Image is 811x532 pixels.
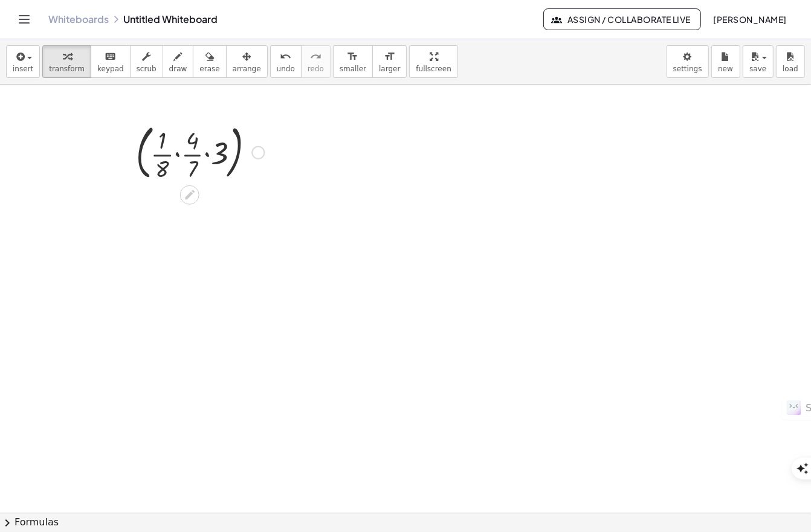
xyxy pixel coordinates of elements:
span: [PERSON_NAME] [713,14,787,25]
div: Edit math [180,185,199,205]
button: fullscreen [409,45,457,78]
span: redo [308,65,324,73]
span: undo [277,65,295,73]
button: settings [667,45,709,78]
span: insert [13,65,33,73]
button: format_sizelarger [372,45,407,78]
span: draw [169,65,187,73]
span: settings [673,65,702,73]
span: arrange [233,65,261,73]
button: draw [163,45,194,78]
span: save [749,65,766,73]
button: transform [42,45,91,78]
button: keyboardkeypad [91,45,131,78]
button: redoredo [301,45,331,78]
span: fullscreen [416,65,451,73]
button: load [776,45,805,78]
span: Assign / Collaborate Live [554,14,691,25]
i: format_size [347,50,358,64]
button: arrange [226,45,268,78]
span: transform [49,65,85,73]
a: Whiteboards [48,13,109,25]
span: keypad [97,65,124,73]
span: load [783,65,798,73]
span: erase [199,65,219,73]
button: [PERSON_NAME] [703,8,796,30]
button: scrub [130,45,163,78]
span: scrub [137,65,157,73]
i: keyboard [105,50,116,64]
span: new [718,65,733,73]
i: undo [280,50,291,64]
span: larger [379,65,400,73]
button: format_sizesmaller [333,45,373,78]
button: erase [193,45,226,78]
button: save [743,45,774,78]
button: Assign / Collaborate Live [543,8,701,30]
span: smaller [340,65,366,73]
button: Toggle navigation [15,10,34,29]
button: new [711,45,740,78]
button: undoundo [270,45,302,78]
i: redo [310,50,321,64]
i: format_size [384,50,395,64]
button: insert [6,45,40,78]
